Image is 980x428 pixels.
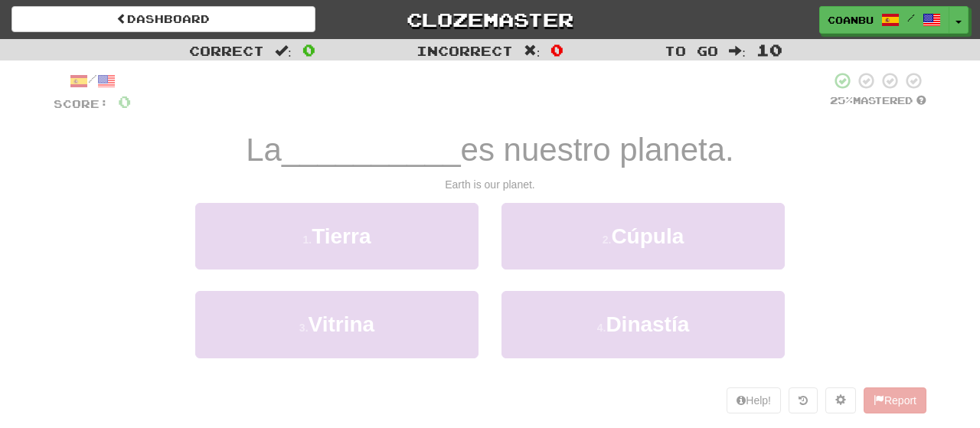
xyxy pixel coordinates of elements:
[819,6,949,34] a: coanbu /
[828,13,874,27] span: coanbu
[195,291,479,358] button: 3.Vitrina
[789,387,818,413] button: Round history (alt+y)
[302,234,312,246] small: 1 .
[550,41,563,59] span: 0
[665,43,718,58] span: To go
[864,387,926,413] button: Report
[299,322,309,334] small: 3 .
[195,203,479,270] button: 1.Tierra
[54,177,926,192] div: Earth is our planet.
[907,12,915,23] span: /
[338,6,642,33] a: Clozemaster
[416,43,513,58] span: Incorrect
[606,312,689,336] span: Dinastía
[830,94,926,108] div: Mastered
[312,224,371,248] span: Tierra
[302,41,315,59] span: 0
[727,387,781,413] button: Help!
[275,44,292,57] span: :
[729,44,746,57] span: :
[11,6,315,32] a: Dashboard
[54,71,131,90] div: /
[830,94,853,106] span: 25 %
[501,291,785,358] button: 4.Dinastía
[118,92,131,111] span: 0
[756,41,782,59] span: 10
[246,132,282,168] span: La
[282,132,461,168] span: __________
[501,203,785,270] button: 2.Cúpula
[611,224,684,248] span: Cúpula
[189,43,264,58] span: Correct
[54,97,109,110] span: Score:
[524,44,541,57] span: :
[309,312,375,336] span: Vitrina
[461,132,734,168] span: es nuestro planeta.
[597,322,606,334] small: 4 .
[603,234,612,246] small: 2 .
